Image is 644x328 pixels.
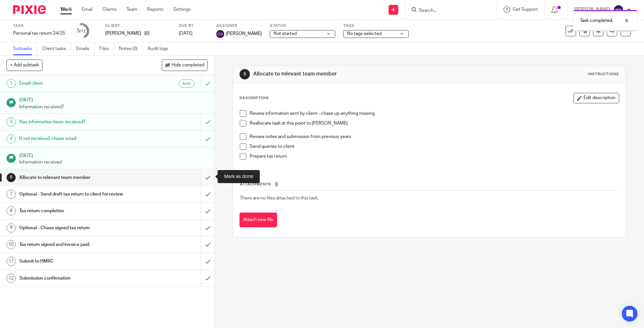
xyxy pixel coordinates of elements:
[19,240,136,250] h1: Tax return signed and invoice paid
[7,79,16,88] div: 1
[179,23,208,28] label: Due by
[80,29,86,33] small: /12
[172,63,204,68] span: Hide completed
[239,95,269,101] p: Description
[253,71,443,78] h1: Allocate to relevant team member
[19,134,136,144] h1: If not received, chase email
[580,17,613,24] p: Task completed.
[19,151,208,159] h1: [DATE]
[7,134,16,144] div: 4
[19,104,208,110] p: Information received?
[19,189,136,199] h1: Optional - Send draft tax return to client for review
[13,30,65,37] div: Personal tax return 24/25
[7,60,42,71] button: + Add subtask
[240,182,271,186] span: Attachments
[250,143,619,150] p: Send queries to client
[13,23,65,28] label: Task
[7,257,16,266] div: 11
[76,43,94,55] a: Emails
[19,206,136,216] h1: Tax return completion
[77,27,86,35] div: 5
[105,30,141,37] p: [PERSON_NAME]
[588,72,619,77] div: Instructions
[250,153,619,160] p: Prepare tax return
[148,43,173,55] a: Audit logs
[7,206,16,216] div: 8
[7,117,16,127] div: 3
[19,256,136,266] h1: Submit to HMRC
[19,95,208,103] h1: [DATE]
[19,223,136,233] h1: Optional - Chase signed tax return
[216,30,224,38] img: svg%3E
[19,78,136,88] h1: Email client
[102,6,117,13] a: Clients
[173,6,190,13] a: Settings
[179,79,194,88] div: Auto
[105,23,171,28] label: Client
[7,274,16,283] div: 12
[82,6,92,13] a: Email
[240,196,319,200] span: There are no files attached to this task.
[162,60,208,71] button: Hide completed
[250,110,619,117] p: Review information sent by client - chase up anything missing
[13,5,46,14] img: Pixie
[13,43,37,55] a: Subtasks
[347,31,382,36] span: No tags selected
[250,120,619,127] p: Reallocate task at this point to [PERSON_NAME]
[179,31,192,36] span: [DATE]
[147,6,163,13] a: Reports
[7,240,16,249] div: 10
[19,273,136,283] h1: Submission confirmation
[270,23,335,28] label: Status
[239,69,250,79] div: 6
[239,213,277,227] button: Attach new file
[19,159,208,165] p: Information received
[250,133,619,140] p: Review notes and submission from previous years
[226,30,262,37] span: [PERSON_NAME]
[216,23,262,28] label: Assignee
[7,173,16,182] div: 6
[99,43,114,55] a: Files
[7,223,16,233] div: 9
[42,43,71,55] a: Client tasks
[573,93,619,103] button: Edit description
[613,5,624,15] img: svg%3E
[60,6,72,13] a: Work
[7,190,16,199] div: 7
[119,43,143,55] a: Notes (0)
[126,6,137,13] a: Team
[19,117,136,127] h1: Has information been received?
[273,31,297,36] span: Not started
[19,173,136,182] h1: Allocate to relevant team member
